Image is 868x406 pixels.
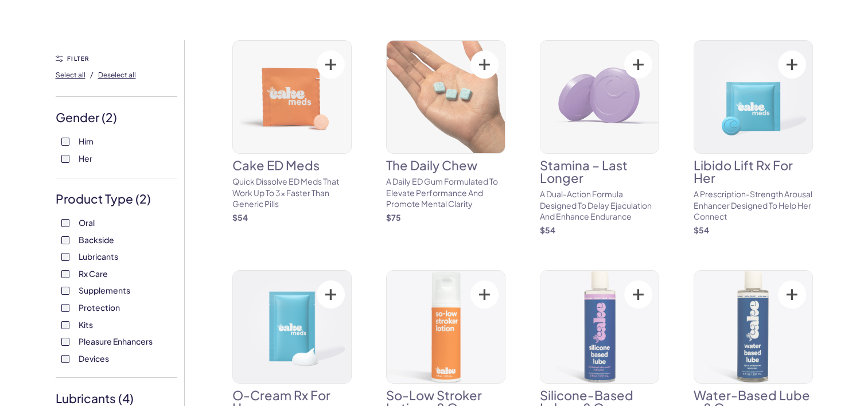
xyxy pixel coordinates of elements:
span: Devices [79,351,109,366]
a: Libido Lift Rx For HerLibido Lift Rx For HerA prescription-strength arousal enhancer designed to ... [694,40,813,236]
span: Oral [79,215,95,230]
strong: $ 54 [232,212,248,222]
img: So-Low Stroker Lotion – 8 oz [387,271,505,383]
input: Backside [61,236,69,244]
img: Libido Lift Rx For Her [694,41,812,153]
button: Select all [56,65,85,84]
input: Oral [61,219,69,227]
strong: $ 75 [386,212,401,222]
span: Her [79,151,92,166]
img: Silicone-Based Lube – 8 oz [540,271,659,383]
span: Backside [79,232,114,247]
a: Cake ED MedsCake ED MedsQuick dissolve ED Meds that work up to 3x faster than generic pills$54 [232,40,352,223]
span: Lubricants [79,249,118,264]
span: Select all [56,71,85,79]
img: Water-Based Lube – 8 oz [694,271,812,383]
input: Devices [61,355,69,363]
span: Rx Care [79,266,108,281]
img: Cake ED Meds [233,41,351,153]
a: Stamina – Last LongerStamina – Last LongerA dual-action formula designed to delay ejaculation and... [540,40,659,236]
input: Him [61,138,69,146]
button: Deselect all [98,65,136,84]
input: Rx Care [61,270,69,278]
span: Kits [79,317,93,332]
p: A Daily ED Gum Formulated To Elevate Performance And Promote Mental Clarity [386,176,505,210]
img: O-Cream Rx for Her [233,271,351,383]
input: Pleasure Enhancers [61,338,69,346]
h3: Libido Lift Rx For Her [694,159,813,184]
input: Lubricants [61,253,69,261]
span: / [90,69,94,80]
input: Protection [61,304,69,312]
h3: Stamina – Last Longer [540,159,659,184]
span: Pleasure Enhancers [79,334,153,349]
a: The Daily ChewThe Daily ChewA Daily ED Gum Formulated To Elevate Performance And Promote Mental C... [386,40,505,223]
span: Protection [79,300,120,315]
span: Supplements [79,283,130,298]
img: The Daily Chew [387,41,505,153]
strong: $ 54 [694,225,709,235]
input: Supplements [61,287,69,295]
h3: The Daily Chew [386,159,505,171]
h3: Cake ED Meds [232,159,352,171]
p: A prescription-strength arousal enhancer designed to help her connect [694,189,813,222]
p: A dual-action formula designed to delay ejaculation and enhance endurance [540,189,659,222]
span: Deselect all [98,71,136,79]
input: Her [61,155,69,163]
span: Him [79,134,94,149]
input: Kits [61,321,69,329]
strong: $ 54 [540,225,555,235]
p: Quick dissolve ED Meds that work up to 3x faster than generic pills [232,176,352,210]
img: Stamina – Last Longer [540,41,659,153]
